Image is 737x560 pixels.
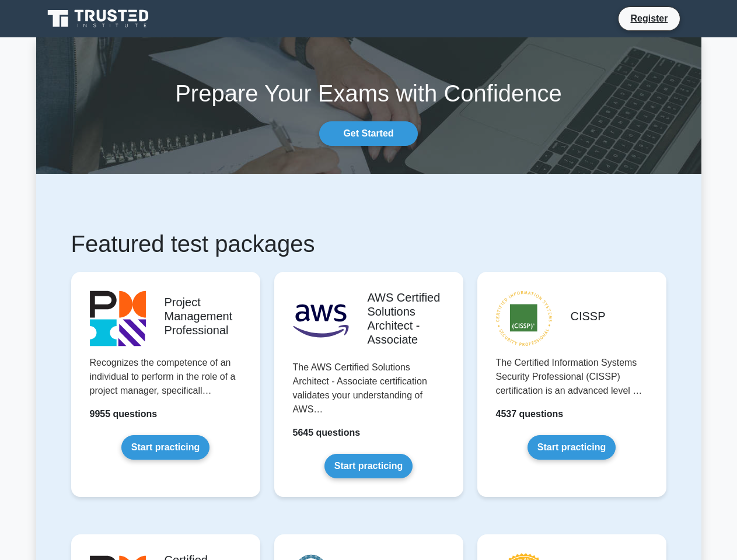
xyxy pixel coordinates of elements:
a: Start practicing [528,435,616,460]
h1: Featured test packages [71,230,666,258]
a: Start practicing [121,435,209,460]
a: Get Started [319,121,417,146]
a: Register [623,11,675,26]
h1: Prepare Your Exams with Confidence [36,79,701,107]
a: Start practicing [324,454,413,478]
